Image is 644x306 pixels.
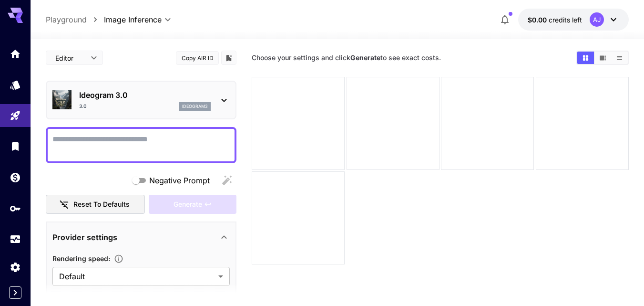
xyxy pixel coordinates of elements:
[59,271,215,282] span: Default
[549,16,582,24] span: credits left
[182,103,208,110] p: ideogram3
[518,9,629,31] button: $0.00AJ
[594,52,611,64] button: Show images in video view
[52,232,117,243] p: Provider settings
[9,286,21,299] button: Expand sidebar
[611,52,628,64] button: Show images in list view
[528,16,549,24] span: $0.00
[577,52,594,64] button: Show images in grid view
[55,53,85,63] span: Editor
[590,12,604,27] div: AJ
[52,254,110,263] span: Rendering speed :
[149,175,210,186] span: Negative Prompt
[528,15,582,25] div: $0.00
[350,53,380,62] b: Generate
[225,52,233,63] button: Add to library
[46,14,104,25] nav: breadcrumb
[252,53,441,62] span: Choose your settings and click to see exact costs.
[176,51,219,65] button: Copy AIR ID
[79,89,211,101] p: Ideogram 3.0
[576,51,629,65] div: Show images in grid viewShow images in video viewShow images in list view
[46,14,87,25] a: Playground
[52,85,230,115] div: Ideogram 3.03.0ideogram3
[46,195,145,214] button: Reset to defaults
[10,79,21,91] div: Models
[10,171,21,183] div: Wallet
[10,48,21,60] div: Home
[10,110,21,122] div: Playground
[10,202,21,214] div: API Keys
[79,103,87,110] p: 3.0
[10,140,21,152] div: Library
[104,14,162,25] span: Image Inference
[52,226,230,249] div: Provider settings
[10,233,21,245] div: Usage
[10,261,21,273] div: Settings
